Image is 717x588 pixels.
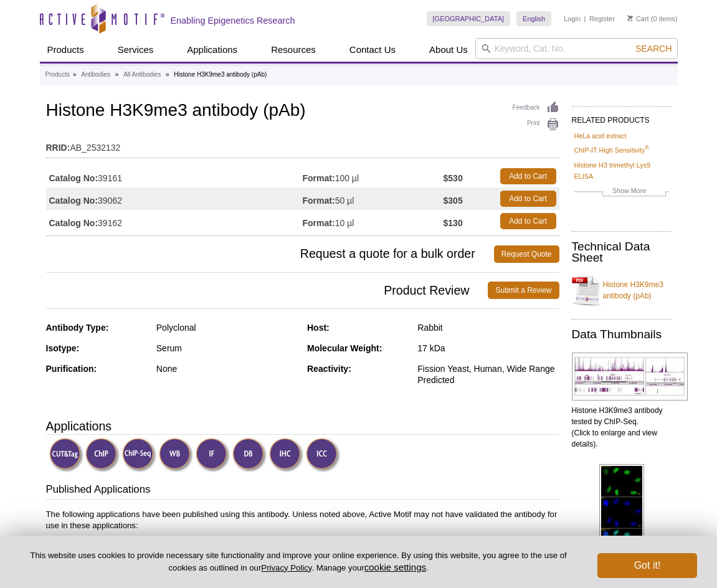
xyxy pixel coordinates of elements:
[417,363,559,386] div: Fission Yeast, Human, Wide Range Predicted
[572,329,672,340] h2: Data Thumbnails
[46,135,559,154] td: AB_2532132
[303,187,444,210] td: 50 µl
[645,145,649,151] sup: ®
[597,553,697,578] button: Got it!
[627,14,649,23] a: Cart
[574,159,669,182] a: Histone H3 trimethyl Lys9 ELISA
[635,44,672,54] span: Search
[488,282,559,299] a: Submit a Review
[513,101,559,115] a: Feedback
[417,343,559,354] div: 17 kDa
[572,405,672,450] p: Histone H3K9me3 antibody tested by ChIP-Seq. (Click to enlarge and view details).
[46,323,109,333] strong: Antibody Type:
[632,43,675,54] button: Search
[574,145,649,156] a: ChIP-IT High Sensitivity®
[73,71,77,78] li: »
[417,322,559,333] div: Rabbit
[427,11,511,26] a: [GEOGRAPHIC_DATA]
[166,71,169,78] li: »
[342,38,403,62] a: Contact Us
[261,563,311,572] a: Privacy Policy
[49,195,98,206] strong: Catalog No:
[494,245,559,263] a: Request Quote
[81,69,110,80] a: Antibodies
[627,15,633,21] img: Your Cart
[49,173,98,184] strong: Catalog No:
[422,38,475,62] a: About Us
[49,217,98,229] strong: Catalog No:
[122,438,156,472] img: ChIP-Seq Validated
[46,187,303,210] td: 39062
[196,438,230,472] img: Immunofluorescence Validated
[46,210,303,232] td: 39162
[115,71,119,78] li: »
[589,14,615,23] a: Register
[303,217,335,229] strong: Format:
[564,14,581,23] a: Login
[306,438,340,472] img: Immunocytochemistry Validated
[307,343,382,353] strong: Molecular Weight:
[500,191,556,207] a: Add to Cart
[40,38,92,62] a: Products
[123,69,161,80] a: All Antibodies
[599,464,644,561] img: Histone H3K9me3 antibody (pAb) tested by immunofluorescence.
[49,438,83,472] img: CUT&Tag Validated
[572,106,672,128] h2: RELATED PRODUCTS
[20,550,577,574] p: This website uses cookies to provide necessary site functionality and improve your online experie...
[303,195,335,206] strong: Format:
[584,11,586,26] li: |
[46,142,70,153] strong: RRID:
[46,282,488,299] span: Product Review
[46,482,559,500] h3: Published Applications
[444,217,463,229] strong: $130
[513,118,559,131] a: Print
[179,38,245,62] a: Applications
[574,130,627,141] a: HeLa acid extract
[574,185,669,199] a: Show More
[303,165,444,187] td: 100 µl
[364,562,426,572] button: cookie settings
[46,101,559,122] h1: Histone H3K9me3 antibody (pAb)
[171,15,295,26] h2: Enabling Epigenetics Research
[45,69,70,80] a: Products
[156,322,298,333] div: Polyclonal
[156,343,298,354] div: Serum
[264,38,323,62] a: Resources
[627,11,678,26] li: (0 items)
[444,195,463,206] strong: $305
[85,438,120,472] img: ChIP Validated
[307,364,351,374] strong: Reactivity:
[156,363,298,374] div: None
[516,11,551,26] a: English
[174,71,267,78] li: Histone H3K9me3 antibody (pAb)
[303,173,335,184] strong: Format:
[232,438,267,472] img: Dot Blot Validated
[475,38,678,59] input: Keyword, Cat. No.
[500,168,556,184] a: Add to Cart
[110,38,161,62] a: Services
[46,364,97,374] strong: Purification:
[46,417,559,435] h3: Applications
[307,323,330,333] strong: Host:
[269,438,303,472] img: Immunohistochemistry Validated
[159,438,193,472] img: Western Blot Validated
[444,173,463,184] strong: $530
[46,165,303,187] td: 39161
[46,245,494,263] span: Request a quote for a bulk order
[303,210,444,232] td: 10 µl
[572,353,688,401] img: Histone H3K9me3 antibody tested by ChIP-Seq.
[572,241,672,263] h2: Technical Data Sheet
[500,213,556,229] a: Add to Cart
[572,272,672,309] a: Histone H3K9me3 antibody (pAb)
[46,343,80,353] strong: Isotype:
